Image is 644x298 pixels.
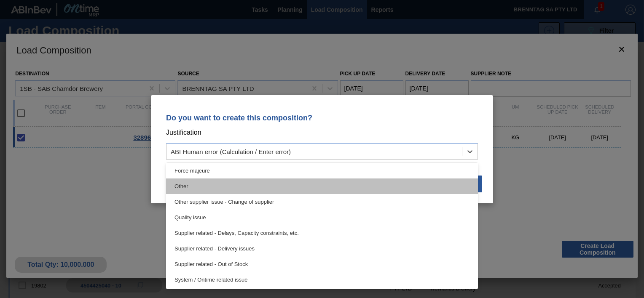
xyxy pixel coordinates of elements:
[166,194,478,210] div: Other supplier issue - Change of supplier
[166,225,478,241] div: Supplier related - Delays, Capacity constraints, etc.
[166,256,478,272] div: Supplier related - Out of Stock
[166,163,478,178] div: Force majeure
[166,178,478,194] div: Other
[171,148,291,155] div: ABI Human error (Calculation / Enter error)
[166,114,478,122] p: Do you want to create this composition?
[166,127,478,138] p: Justification
[166,241,478,256] div: Supplier related - Delivery issues
[166,272,478,287] div: System / Ontime related issue
[166,210,478,225] div: Quality issue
